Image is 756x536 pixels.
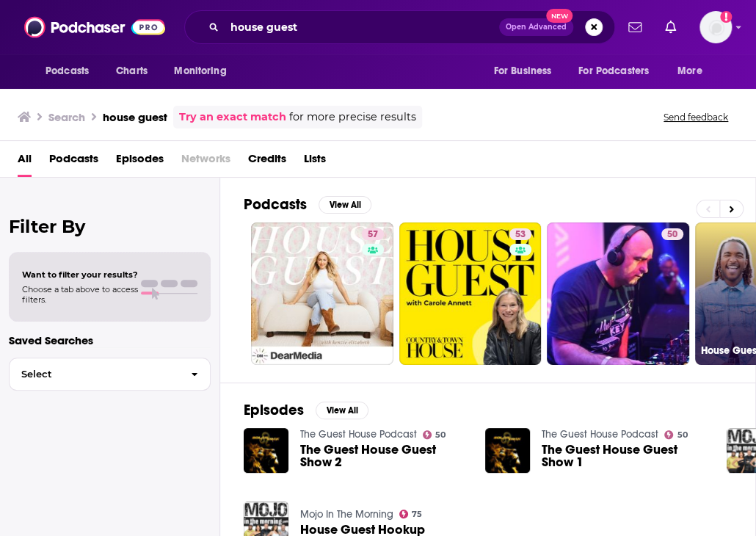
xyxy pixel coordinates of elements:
a: 53 [509,228,531,240]
span: 75 [412,511,422,518]
span: Choose a tab above to access filters. [22,284,138,305]
span: Want to filter your results? [22,269,138,280]
span: More [677,61,702,82]
a: The Guest House Podcast [300,428,417,441]
button: View All [319,196,371,214]
h3: house guest [103,110,167,124]
a: House Guest Hookup [300,524,425,536]
span: For Business [493,61,551,82]
h2: Podcasts [244,195,307,214]
button: Send feedback [659,111,733,123]
svg: Add a profile image [720,11,732,23]
span: for more precise results [289,109,416,126]
button: Open AdvancedNew [499,18,573,36]
input: Search podcasts, credits, & more... [225,15,499,39]
a: Podcasts [49,147,98,177]
a: Show notifications dropdown [659,15,682,40]
button: open menu [569,57,670,85]
a: The Guest House Podcast [542,428,658,441]
a: Credits [248,147,286,177]
button: open menu [35,57,108,85]
span: For Podcasters [578,61,649,82]
button: open menu [667,57,721,85]
span: 53 [515,228,526,242]
span: Charts [116,61,148,82]
a: 57 [362,228,384,240]
button: Select [9,358,211,391]
span: Open Advanced [506,23,567,31]
a: 57 [251,222,393,365]
img: User Profile [699,11,732,43]
a: 50 [547,222,689,365]
img: The Guest House Guest Show 2 [244,428,288,473]
span: Podcasts [46,61,89,82]
a: Episodes [116,147,164,177]
span: 50 [667,228,677,242]
a: Charts [106,57,156,85]
span: Logged in as LaurenKenyon [699,11,732,43]
a: Show notifications dropdown [622,15,647,40]
a: EpisodesView All [244,401,368,419]
span: 50 [435,432,446,438]
span: Networks [181,147,230,177]
p: Saved Searches [9,333,211,347]
a: Lists [304,147,326,177]
a: PodcastsView All [244,195,371,214]
a: Mojo In The Morning [300,508,393,521]
div: Search podcasts, credits, & more... [184,10,615,44]
span: 50 [677,432,687,438]
a: 50 [661,228,683,240]
span: Monitoring [174,61,226,82]
a: The Guest House Guest Show 1 [542,443,709,468]
span: Select [10,369,179,379]
button: Show profile menu [699,11,732,43]
a: All [18,147,32,177]
a: 50 [664,430,688,439]
h2: Episodes [244,401,304,419]
span: 57 [368,228,378,242]
a: 75 [399,510,423,518]
h2: Filter By [9,216,211,237]
button: open menu [164,57,245,85]
a: 50 [423,430,446,439]
img: Podchaser - Follow, Share and Rate Podcasts [24,13,165,41]
h3: Search [48,110,85,124]
img: The Guest House Guest Show 1 [485,428,530,473]
a: Try an exact match [179,109,286,126]
span: New [546,9,573,23]
button: View All [316,402,368,419]
a: The Guest House Guest Show 2 [300,443,468,468]
a: 53 [399,222,542,365]
button: open menu [483,57,570,85]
